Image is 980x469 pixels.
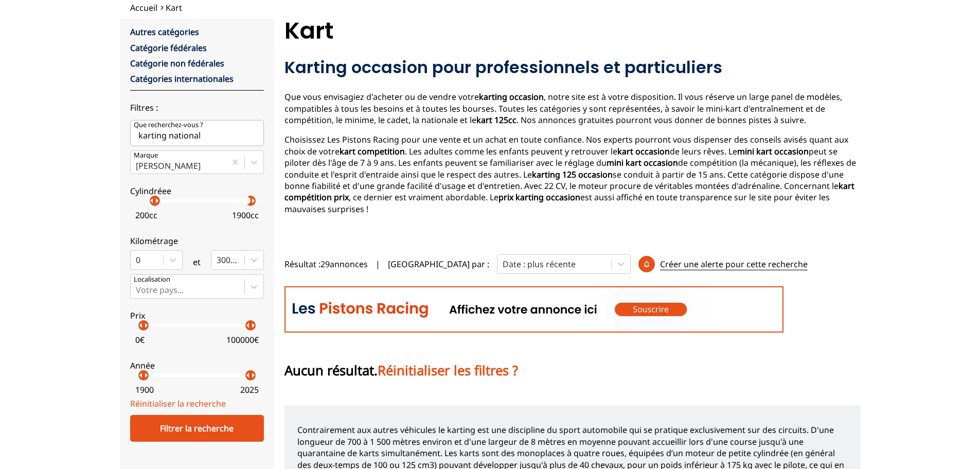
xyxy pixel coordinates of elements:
strong: mini kart occasion [607,157,678,168]
p: arrow_left [135,369,147,381]
p: arrow_right [247,369,259,381]
span: Résultat : 29 annonces [284,258,368,270]
p: Cylindréee [130,185,264,197]
p: 2025 [240,384,259,395]
span: | [376,258,380,270]
input: Votre pays... [136,285,138,294]
strong: prix karting occasion [498,192,580,203]
p: arrow_left [242,319,254,332]
input: Que recherchez-vous ? [130,120,264,146]
p: Que vous envisagiez d'acheter ou de vendre votre , notre site est à votre disposition. Il vous ré... [284,91,861,126]
span: Réinitialiser les filtres ? [378,361,518,379]
a: Autres catégories [130,26,199,38]
h1: Kart [284,19,861,43]
a: Catégorie fédérales [130,42,207,54]
p: Que recherchez-vous ? [134,120,203,130]
a: Catégorie non fédérales [130,58,224,69]
p: arrow_right [247,195,259,207]
p: Choisissez Les Pistons Racing pour une vente et un achat en toute confiance. Nos experts pourront... [284,134,861,215]
p: arrow_right [140,319,152,332]
p: Filtres : [130,102,264,113]
p: arrow_left [146,195,158,207]
input: 0 [136,255,138,265]
p: Localisation [134,275,170,284]
p: arrow_right [151,195,163,207]
p: arrow_left [242,195,254,207]
p: Créer une alerte pour cette recherche [660,258,808,270]
div: Filtrer la recherche [130,415,264,442]
p: 1900 cc [232,210,259,221]
strong: karting occasion [479,91,544,102]
p: Aucun résultat. [284,361,518,380]
strong: kart 125cc [476,114,516,126]
p: arrow_left [135,319,147,332]
strong: mini kart occasion [737,146,809,157]
h2: Karting occasion pour professionnels et particuliers [284,57,861,78]
p: 0 € [135,334,145,345]
p: arrow_left [242,369,254,381]
a: Réinitialiser la recherche [130,398,226,409]
strong: kart compétition prix [284,180,854,203]
strong: kart occasion [617,146,670,157]
strong: karting 125 occasion [532,169,613,180]
a: Accueil [130,2,157,13]
p: 1900 [135,384,154,395]
p: Année [130,360,264,371]
p: et [193,256,201,268]
p: 100000 € [226,334,259,345]
strong: kart competition [340,146,405,157]
a: Kart [166,2,182,13]
p: 200 cc [135,210,157,221]
p: Kilométrage [130,235,264,247]
p: arrow_right [140,369,152,381]
p: [GEOGRAPHIC_DATA] par : [388,258,489,270]
p: Marque [134,151,158,160]
p: Prix [130,310,264,321]
a: Catégories internationales [130,73,234,84]
p: arrow_right [247,319,259,332]
input: 300000 [217,255,219,265]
